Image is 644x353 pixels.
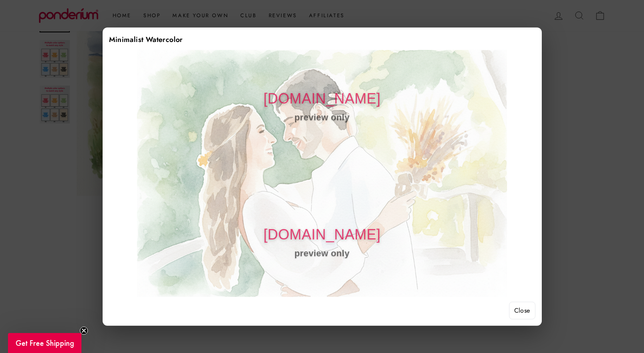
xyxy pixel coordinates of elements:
img: Minimalist Watercolor [137,50,507,297]
button: Close teaser [80,327,88,335]
div: Minimalist Watercolor [109,34,535,45]
div: Get Free ShippingClose teaser [8,333,81,353]
button: Close [509,302,535,319]
span: Get Free Shipping [16,338,74,348]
